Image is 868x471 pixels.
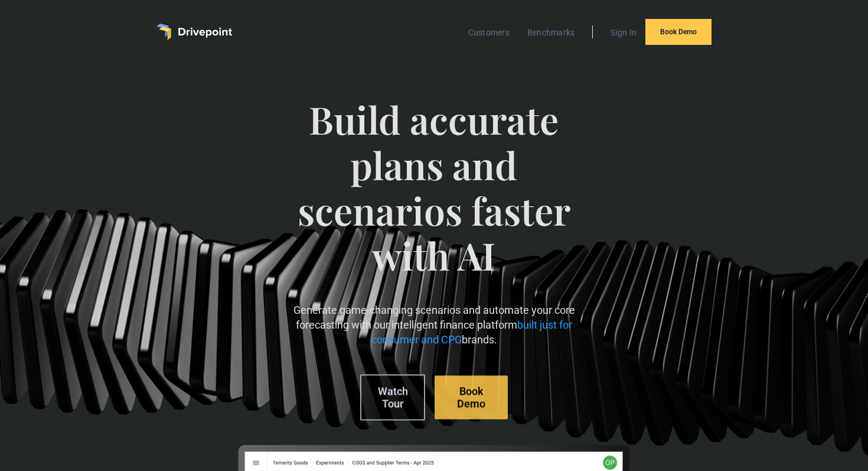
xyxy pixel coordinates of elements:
[156,24,232,40] a: home
[371,319,572,346] span: built just for consumer and CPG
[286,97,582,302] span: Build accurate plans and scenarios faster with AI
[435,375,508,419] a: Book Demo
[645,19,712,45] a: Book Demo
[360,374,425,420] a: Watch Tour
[521,25,581,40] a: Benchmarks
[462,25,515,40] a: Customers
[286,303,582,347] p: Generate game-changing scenarios and automate your core forecasting with our intelligent finance ...
[605,25,642,40] a: Sign In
